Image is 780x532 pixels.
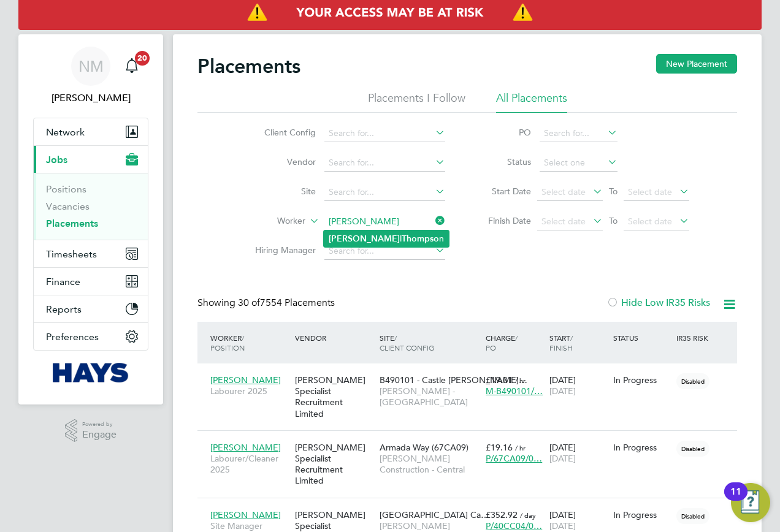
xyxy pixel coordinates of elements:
a: [PERSON_NAME]Labourer 2025[PERSON_NAME] Specialist Recruitment LimitedB490101 - Castle [PERSON_NA... [207,368,737,378]
span: / PO [486,333,518,352]
button: Open Resource Center, 11 new notifications [731,483,770,522]
span: / day [520,511,536,520]
span: £19.01 [486,374,513,386]
span: Site Manager [210,520,289,531]
input: Search for... [540,125,617,142]
span: [GEOGRAPHIC_DATA] Ca… [380,509,489,520]
button: Preferences [34,323,148,350]
span: Labourer 2025 [210,386,289,397]
span: Timesheets [46,248,97,260]
a: [PERSON_NAME]Site Manager[PERSON_NAME] Specialist Recruitment Limited[GEOGRAPHIC_DATA] Ca…[PERSON... [207,503,737,513]
span: [DATE] [549,520,576,531]
span: Nicholas Morgan [33,91,148,105]
div: IR35 Risk [673,327,716,349]
span: [PERSON_NAME] [210,374,281,386]
span: Select date [541,186,586,197]
button: New Placement [656,54,737,74]
span: Select date [628,186,672,197]
button: Timesheets [34,240,148,267]
li: Placements I Follow [368,91,465,113]
div: 11 [730,492,741,507]
span: [DATE] [549,453,576,464]
span: 7554 Placements [238,297,335,309]
div: Vendor [292,327,377,349]
div: Site [377,327,483,359]
div: Worker [207,327,292,359]
div: [PERSON_NAME] Specialist Recruitment Limited [292,368,377,425]
label: Hiring Manager [245,245,316,256]
a: Vacancies [46,200,90,212]
span: NM [78,58,104,74]
div: In Progress [613,374,671,386]
span: B490101 - Castle [PERSON_NAME]… [380,374,527,386]
button: Finance [34,268,148,295]
div: Start [546,327,610,359]
img: hays-logo-retina.png [53,363,129,382]
span: / Position [210,333,245,352]
span: Disabled [676,508,709,524]
span: [PERSON_NAME] [210,509,281,520]
span: £19.16 [486,442,513,453]
div: [DATE] [546,368,610,403]
span: Reports [46,303,82,315]
a: Go to home page [33,363,148,382]
span: / Finish [549,333,573,352]
div: [DATE] [546,436,610,470]
a: Powered byEngage [65,419,117,443]
div: Showing [197,297,337,310]
span: [PERSON_NAME] [210,442,281,453]
span: Disabled [676,373,709,389]
span: P/67CA09/0… [486,453,542,464]
span: £352.92 [486,509,518,520]
input: Search for... [324,184,445,201]
input: Search for... [324,243,445,260]
label: Start Date [476,186,531,197]
a: Positions [46,183,86,195]
span: Labourer/Cleaner 2025 [210,453,289,475]
span: Preferences [46,331,99,343]
label: Status [476,156,531,167]
span: M-B490101/… [486,386,543,397]
div: In Progress [613,509,671,520]
label: PO [476,127,531,138]
b: Thompso [402,234,439,244]
span: Disabled [676,441,709,457]
button: Network [34,118,148,145]
span: P/40CC04/0… [486,520,542,531]
span: To [605,213,621,229]
label: Worker [235,215,305,227]
span: Finance [46,276,80,287]
span: Network [46,126,85,138]
span: Select date [541,216,586,227]
span: Jobs [46,154,67,165]
div: [PERSON_NAME] Specialist Recruitment Limited [292,436,377,493]
a: [PERSON_NAME]Labourer/Cleaner 2025[PERSON_NAME] Specialist Recruitment LimitedArmada Way (67CA09)... [207,435,737,446]
h2: Placements [197,54,300,78]
input: Search for... [324,154,445,172]
button: Reports [34,295,148,322]
span: Select date [628,216,672,227]
label: Site [245,186,316,197]
button: Jobs [34,146,148,173]
label: Vendor [245,156,316,167]
label: Client Config [245,127,316,138]
input: Search for... [324,213,445,230]
span: 30 of [238,297,260,309]
a: NM[PERSON_NAME] [33,47,148,105]
span: / hr [515,376,526,385]
div: Status [610,327,674,349]
a: 20 [120,47,144,86]
b: [PERSON_NAME] [329,234,400,244]
span: Powered by [82,419,117,430]
span: [DATE] [549,386,576,397]
label: Finish Date [476,215,531,226]
li: All Placements [496,91,567,113]
input: Select one [540,154,617,172]
span: [PERSON_NAME] Construction - Central [380,453,480,475]
div: Jobs [34,173,148,240]
input: Search for... [324,125,445,142]
span: To [605,183,621,199]
div: Charge [483,327,546,359]
span: Engage [82,430,117,440]
div: In Progress [613,442,671,453]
